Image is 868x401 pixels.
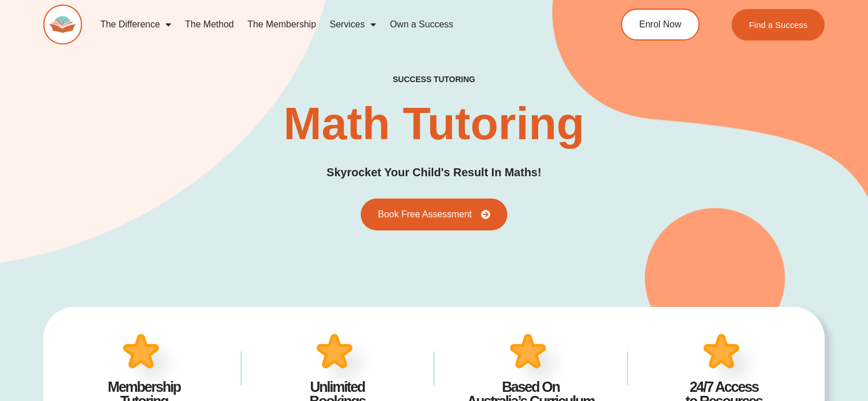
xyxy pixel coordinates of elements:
[94,11,179,38] a: The Difference
[284,101,584,147] h2: Math Tutoring
[749,21,808,29] span: Find a Success
[326,164,541,181] h3: Skyrocket Your Child's Result In Maths!
[323,11,383,38] a: Services
[621,9,700,40] a: Enrol Now
[361,199,507,230] a: Book Free Assessment
[378,210,472,219] span: Book Free Assessment
[94,11,576,38] nav: Menu
[178,11,240,38] a: The Method
[393,75,475,84] h4: success tutoring
[732,9,825,40] a: Find a Success
[639,20,681,29] span: Enrol Now
[241,11,323,38] a: The Membership
[383,11,460,38] a: Own a Success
